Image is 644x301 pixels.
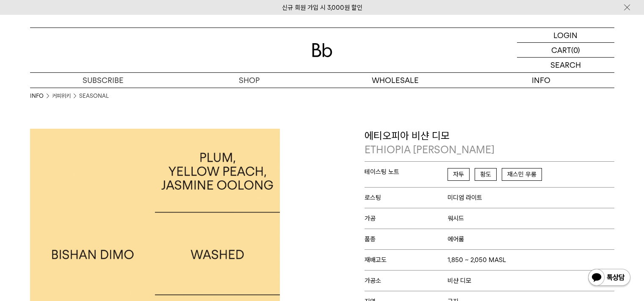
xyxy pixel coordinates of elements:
[30,92,52,100] li: INFO
[52,92,71,100] a: 커피위키
[448,277,471,284] span: 비샨 디모
[322,73,468,88] p: WHOLESALE
[365,235,448,243] span: 품종
[502,168,542,181] span: 재스민 우롱
[475,168,497,181] span: 황도
[448,194,482,202] span: 미디엄 라이트
[312,43,332,57] img: 로고
[365,143,614,157] p: ETHIOPIA [PERSON_NAME]
[365,277,448,284] span: 가공소
[365,256,448,264] span: 재배고도
[365,168,448,176] span: 테이스팅 노트
[448,215,464,222] span: 워시드
[571,43,580,57] p: (0)
[365,194,448,202] span: 로스팅
[365,215,448,222] span: 가공
[282,4,362,11] a: 신규 회원 가입 시 3,000원 할인
[553,28,578,42] p: LOGIN
[517,43,614,58] a: CART (0)
[550,58,581,72] p: SEARCH
[176,73,322,88] a: SHOP
[587,268,631,288] img: 카카오톡 채널 1:1 채팅 버튼
[551,43,571,57] p: CART
[468,73,614,88] p: INFO
[448,168,470,181] span: 자두
[30,73,176,88] a: SUBSCRIBE
[365,129,614,157] p: 에티오피아 비샨 디모
[448,256,506,264] span: 1,850 ~ 2,050 MASL
[448,235,464,243] span: 에어룸
[517,28,614,43] a: LOGIN
[79,92,109,100] a: SEASONAL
